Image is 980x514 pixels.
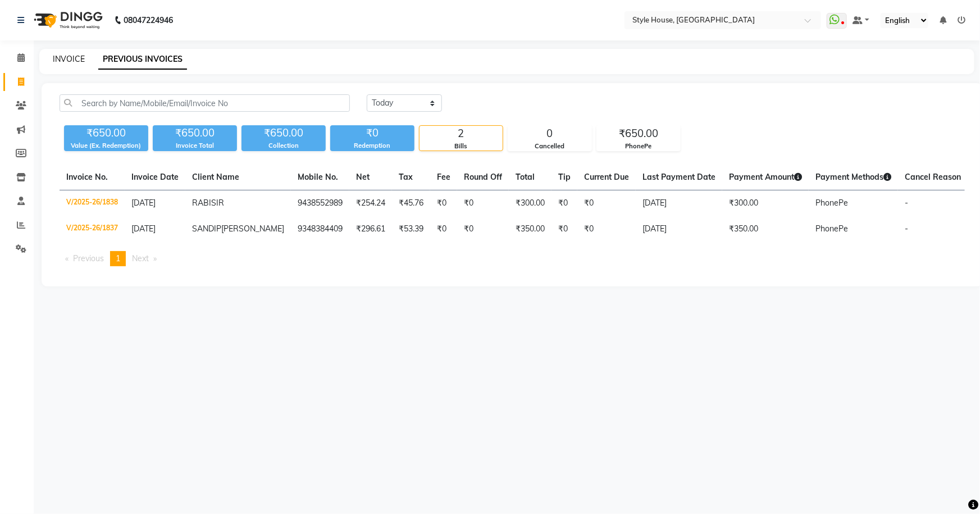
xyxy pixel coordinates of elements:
div: Value (Ex. Redemption) [64,141,148,151]
td: V/2025-26/1837 [60,216,125,242]
a: PREVIOUS INVOICES [98,49,187,70]
span: Payment Methods [815,172,891,182]
img: logo [29,4,106,36]
a: INVOICE [53,54,85,64]
span: SIR [211,198,224,208]
span: PhonePe [815,198,848,208]
span: Fee [437,172,450,182]
span: Next [132,253,149,263]
span: Current Due [584,172,629,182]
div: ₹650.00 [64,125,148,141]
td: V/2025-26/1838 [60,190,125,217]
td: ₹53.39 [392,216,430,242]
td: 9438552989 [291,190,349,217]
td: 9348384409 [291,216,349,242]
div: Invoice Total [153,141,237,151]
span: Invoice No. [66,172,108,182]
span: Net [356,172,370,182]
td: ₹300.00 [509,190,551,217]
b: 08047224946 [124,4,173,36]
div: 0 [508,126,591,142]
div: ₹0 [330,125,414,141]
div: ₹650.00 [153,125,237,141]
div: ₹650.00 [597,126,680,142]
td: [DATE] [636,216,722,242]
span: 1 [116,253,120,263]
span: Client Name [192,172,239,182]
span: Invoice Date [131,172,179,182]
td: ₹0 [577,216,636,242]
td: ₹254.24 [349,190,392,217]
span: RABI [192,198,211,208]
td: ₹0 [430,190,457,217]
td: ₹45.76 [392,190,430,217]
nav: Pagination [60,251,965,266]
td: ₹350.00 [509,216,551,242]
span: - [905,198,908,208]
span: PhonePe [815,224,848,234]
td: ₹300.00 [722,190,809,217]
div: Bills [420,142,503,151]
div: ₹650.00 [241,125,326,141]
span: Mobile No. [298,172,338,182]
span: Tip [558,172,571,182]
td: [DATE] [636,190,722,217]
span: [DATE] [131,198,156,208]
div: PhonePe [597,142,680,151]
td: ₹0 [577,190,636,217]
span: Last Payment Date [642,172,715,182]
span: SANDIP [192,224,221,234]
td: ₹0 [457,216,509,242]
td: ₹0 [551,216,577,242]
span: Payment Amount [729,172,802,182]
span: Total [516,172,535,182]
td: ₹0 [551,190,577,217]
td: ₹0 [457,190,509,217]
div: Redemption [330,141,414,151]
span: - [905,224,908,234]
div: Cancelled [508,142,591,151]
div: 2 [420,126,503,142]
span: [PERSON_NAME] [221,224,284,234]
span: Tax [399,172,413,182]
span: Round Off [464,172,502,182]
td: ₹0 [430,216,457,242]
input: Search by Name/Mobile/Email/Invoice No [60,94,350,112]
div: Collection [241,141,326,151]
span: [DATE] [131,224,156,234]
span: Cancel Reason [905,172,961,182]
span: Previous [73,253,104,263]
td: ₹296.61 [349,216,392,242]
td: ₹350.00 [722,216,809,242]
